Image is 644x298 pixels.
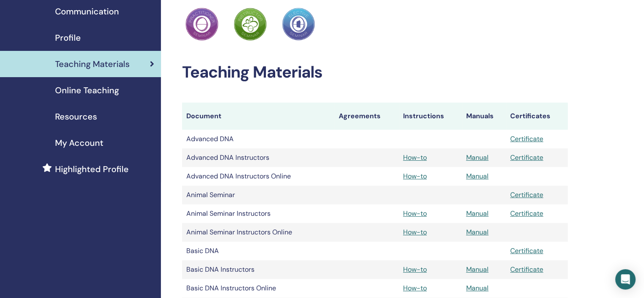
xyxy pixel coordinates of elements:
a: Manual [466,172,489,181]
span: Profile [55,31,81,44]
span: Highlighted Profile [55,163,129,175]
a: How-to [403,172,427,181]
th: Manuals [462,103,506,130]
td: Animal Seminar Instructors [182,204,334,223]
a: Certificate [510,209,543,218]
a: How-to [403,153,427,162]
a: Manual [466,209,489,218]
td: Advanced DNA [182,130,334,148]
th: Certificates [506,103,568,130]
span: Resources [55,110,97,123]
a: How-to [403,265,427,274]
a: How-to [403,284,427,292]
img: Practitioner [282,8,315,41]
span: Teaching Materials [55,58,130,70]
th: Document [182,103,334,130]
a: Manual [466,284,489,292]
td: Basic DNA [182,242,334,260]
a: Certificate [510,153,543,162]
a: Certificate [510,134,543,143]
a: Manual [466,265,489,274]
td: Basic DNA Instructors Online [182,279,334,298]
h2: Teaching Materials [182,63,568,82]
a: How-to [403,209,427,218]
img: Practitioner [234,8,267,41]
div: Open Intercom Messenger [615,269,636,290]
a: Manual [466,228,489,237]
span: Communication [55,5,119,18]
a: Certificate [510,265,543,274]
span: My Account [55,136,103,149]
a: How-to [403,228,427,237]
td: Advanced DNA Instructors [182,148,334,167]
td: Animal Seminar [182,186,334,204]
a: Certificate [510,246,543,255]
img: Practitioner [185,8,218,41]
span: Online Teaching [55,84,119,97]
td: Animal Seminar Instructors Online [182,223,334,242]
a: Certificate [510,190,543,199]
td: Advanced DNA Instructors Online [182,167,334,186]
a: Manual [466,153,489,162]
th: Instructions [399,103,462,130]
th: Agreements [334,103,399,130]
td: Basic DNA Instructors [182,260,334,279]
